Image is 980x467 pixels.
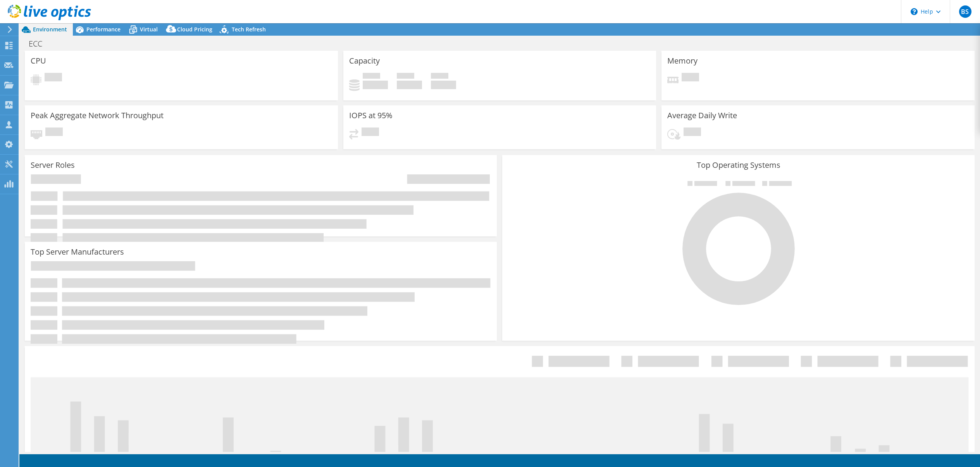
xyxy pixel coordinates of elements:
[682,73,699,83] span: Pending
[31,57,46,65] h3: CPU
[363,73,380,81] span: Used
[140,26,158,33] span: Virtual
[45,73,62,83] span: Pending
[25,40,54,48] h1: ECC
[667,57,698,65] h3: Memory
[31,248,124,256] h3: Top Server Manufacturers
[431,81,456,89] h4: 0 GiB
[667,111,737,120] h3: Average Daily Write
[397,73,414,81] span: Free
[959,5,971,18] span: BS
[363,81,388,89] h4: 0 GiB
[431,73,448,81] span: Total
[911,8,918,15] svg: \n
[349,57,380,65] h3: Capacity
[508,161,968,169] h3: Top Operating Systems
[45,128,63,138] span: Pending
[232,26,266,33] span: Tech Refresh
[397,81,422,89] h4: 0 GiB
[362,128,379,138] span: Pending
[31,111,164,120] h3: Peak Aggregate Network Throughput
[86,26,121,33] span: Performance
[33,26,67,33] span: Environment
[177,26,212,33] span: Cloud Pricing
[31,161,75,169] h3: Server Roles
[349,111,393,120] h3: IOPS at 95%
[684,128,701,138] span: Pending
